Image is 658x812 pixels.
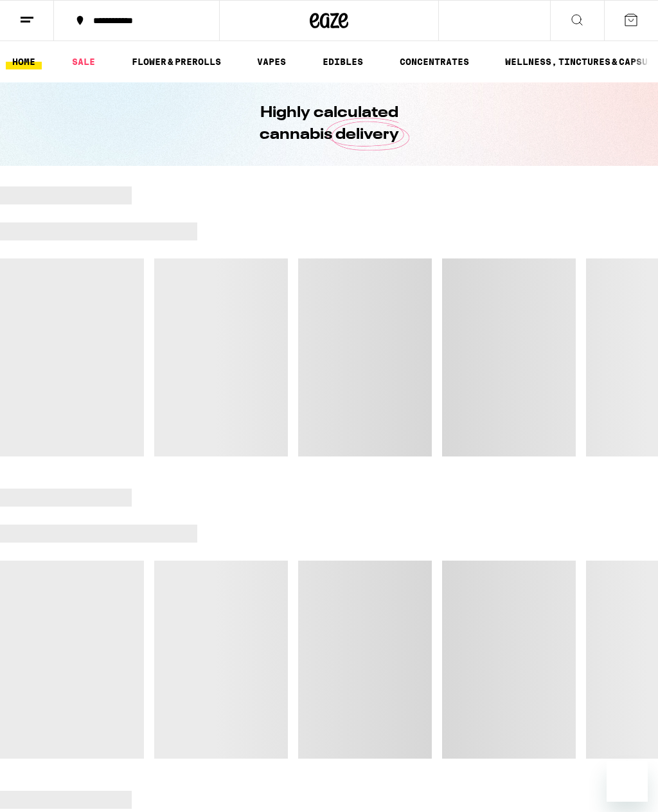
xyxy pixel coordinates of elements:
a: CONCENTRATES [393,54,476,69]
iframe: Button to launch messaging window [607,761,648,802]
a: SALE [66,54,102,69]
a: HOME [6,54,42,69]
a: FLOWER & PREROLLS [125,54,227,69]
a: EDIBLES [316,54,369,69]
a: VAPES [251,54,292,69]
h1: Highly calculated cannabis delivery [223,102,435,146]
